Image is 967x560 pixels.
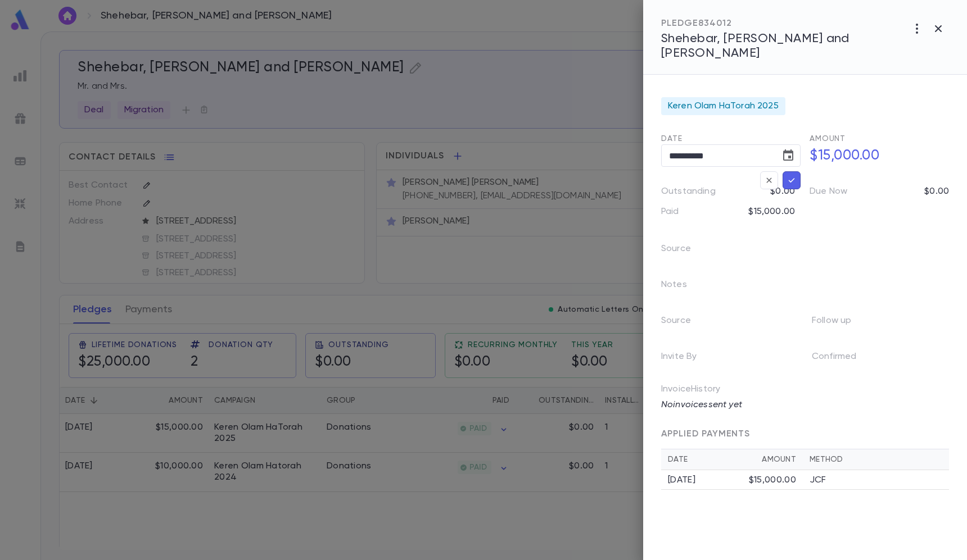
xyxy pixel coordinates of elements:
p: Follow up [812,312,869,334]
span: Keren Olam HaTorah 2025 [668,101,779,112]
span: Amount [810,135,846,143]
p: Paid [661,206,679,217]
div: PLEDGE 834012 [661,18,906,29]
p: Source [661,240,709,262]
p: JCF [810,475,826,486]
div: $15,000.00 [749,475,796,486]
p: $0.00 [770,186,795,197]
span: Shehebar, [PERSON_NAME] and [PERSON_NAME] [661,33,849,60]
div: Amount [762,455,796,464]
p: Notes [661,276,705,298]
p: Invite By [661,348,715,370]
p: No invoices sent yet [661,399,949,411]
div: Date [668,455,762,464]
p: Due Now [810,186,847,197]
th: Method [803,449,949,470]
p: Invoice History [661,384,949,399]
button: Choose date, selected date is Jun 25, 2025 [777,144,799,167]
span: Date [661,135,682,143]
p: $15,000.00 [748,206,795,217]
span: APPLIED PAYMENTS [661,430,750,439]
p: Outstanding [661,186,716,197]
p: Source [661,312,709,334]
div: Keren Olam HaTorah 2025 [661,97,785,115]
p: $0.00 [924,186,949,197]
div: [DATE] [668,475,749,486]
h5: $15,000.00 [803,144,949,168]
p: Confirmed [812,348,874,370]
